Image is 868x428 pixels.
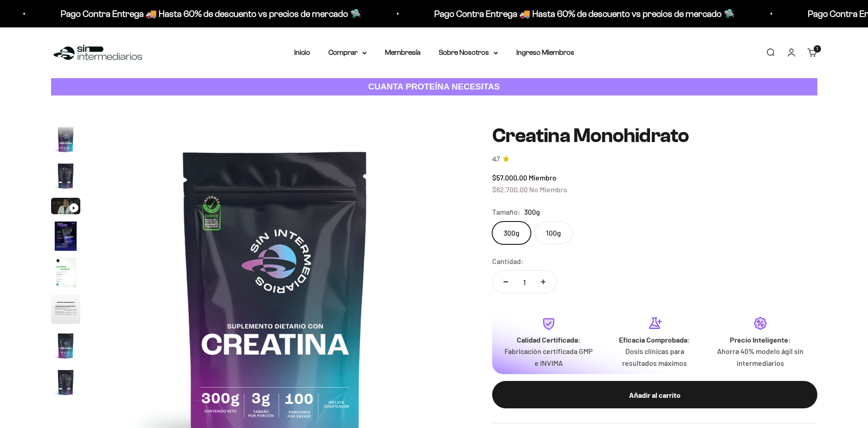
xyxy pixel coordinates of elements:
strong: Calidad Certificada: [517,335,581,344]
a: CUANTA PROTEÍNA NECESITAS [51,78,817,96]
span: Miembro [529,173,556,182]
a: 4.74.7 de 5.0 estrellas [492,154,817,164]
button: Ir al artículo 6 [51,295,80,327]
strong: Precio Inteligente: [730,335,791,344]
summary: Comprar [328,47,367,58]
a: Inicio [294,48,310,56]
h1: Creatina Monohidrato [492,125,817,147]
img: Creatina Monohidrato [51,125,80,154]
img: Creatina Monohidrato [51,222,80,251]
button: Reducir cantidad [493,271,519,293]
button: Aumentar cantidad [530,271,556,293]
img: Creatina Monohidrato [51,161,80,190]
button: Ir al artículo 1 [51,125,80,157]
img: Creatina Monohidrato [51,331,80,360]
img: Creatina Monohidrato [51,368,80,397]
span: $62.700,00 [492,185,528,194]
a: Ingreso Miembros [516,48,574,56]
span: $57.000,00 [492,173,527,182]
strong: Eficacia Comprobada: [619,335,690,344]
span: 1 [816,47,818,51]
span: No Miembro [529,185,567,194]
strong: CUANTA PROTEÍNA NECESITAS [368,82,500,91]
p: Ahorra 40% modelo ágil sin intermediarios [715,345,806,369]
span: 4.7 [492,154,500,164]
p: Dosis clínicas para resultados máximos [609,345,700,369]
p: Pago Contra Entrega 🚚 Hasta 60% de descuento vs precios de mercado 🛸 [432,6,733,21]
legend: Tamaño: [492,206,520,218]
button: Ir al artículo 8 [51,368,80,400]
button: Ir al artículo 7 [51,331,80,363]
summary: Sobre Nosotros [439,47,498,58]
button: Ir al artículo 3 [51,198,80,217]
div: Añadir al carrito [510,389,799,401]
button: Añadir al carrito [492,381,817,408]
p: Pago Contra Entrega 🚚 Hasta 60% de descuento vs precios de mercado 🛸 [59,6,359,21]
span: 300g [524,206,540,218]
label: Cantidad: [492,255,524,267]
button: Ir al artículo 4 [51,222,80,254]
button: Ir al artículo 2 [51,161,80,193]
img: Creatina Monohidrato [51,295,80,324]
img: Creatina Monohidrato [51,258,80,287]
a: Membresía [385,48,421,56]
p: Fabricación certificada GMP e INVIMA [503,345,594,369]
button: Ir al artículo 5 [51,258,80,290]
